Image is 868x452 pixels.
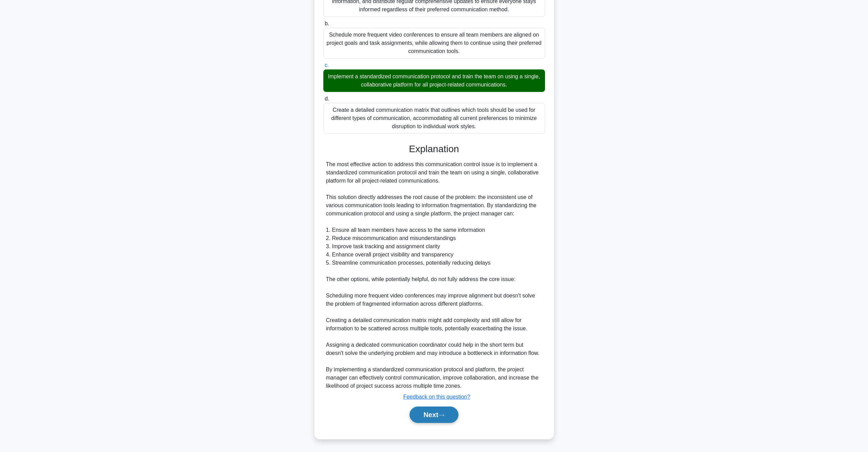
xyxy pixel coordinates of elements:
[325,96,329,102] span: d.
[323,28,545,58] div: Schedule more frequent video conferences to ensure all team members are aligned on project goals ...
[403,394,470,400] a: Feedback on this question?
[326,160,542,390] div: The most effective action to address this communication control issue is to implement a standardi...
[323,69,545,92] div: Implement a standardized communication protocol and train the team on using a single, collaborati...
[410,407,458,423] button: Next
[323,103,545,134] div: Create a detailed communication matrix that outlines which tools should be used for different typ...
[325,62,329,68] span: c.
[327,143,541,155] h3: Explanation
[325,21,329,26] span: b.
